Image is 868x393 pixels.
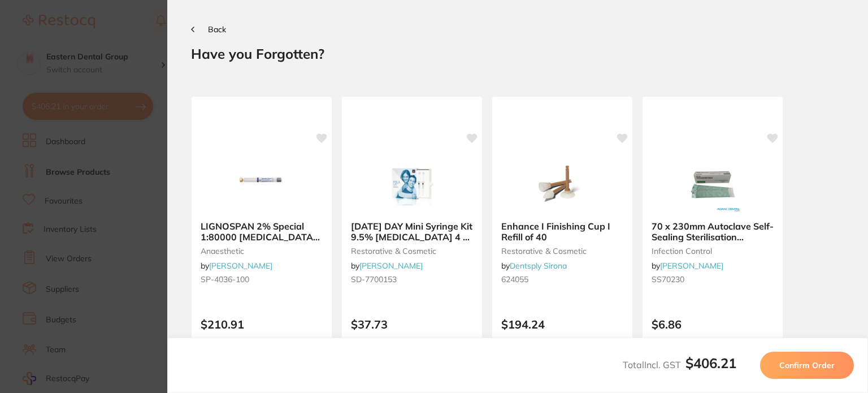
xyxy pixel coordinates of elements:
a: [PERSON_NAME] [209,261,272,271]
img: 70 x 230mm Autoclave Self-Sealing Sterilisation Pouches 200/pk [676,156,749,212]
b: POLA DAY Mini Syringe Kit 9.5% Hydrogen Peroxide 4 x 1.3g [351,221,473,242]
small: SP-4036-100 [201,275,323,284]
span: by [201,261,272,271]
a: [PERSON_NAME] [660,261,723,271]
b: $406.21 [685,355,736,372]
small: 624055 [501,275,623,284]
p: $194.24 [501,318,623,331]
img: LIGNOSPAN 2% Special 1:80000 adrenalin 2.2ml 2xBox 50 Blue [225,156,298,212]
p: $37.73 [351,318,473,331]
img: Enhance I Finishing Cup I Refill of 40 [526,156,599,212]
small: infection control [652,247,774,256]
b: 70 x 230mm Autoclave Self-Sealing Sterilisation Pouches 200/pk [652,221,774,242]
p: $210.91 [201,318,323,331]
span: Confirm Order [779,360,835,370]
img: POLA DAY Mini Syringe Kit 9.5% Hydrogen Peroxide 4 x 1.3g [375,156,449,212]
p: $6.86 [652,318,774,331]
small: restorative & cosmetic [501,247,623,256]
h2: Have you Forgotten? [191,45,844,62]
small: SS70230 [652,275,774,284]
button: Back [191,25,226,34]
button: Confirm Order [760,352,854,379]
span: by [501,261,567,271]
b: LIGNOSPAN 2% Special 1:80000 adrenalin 2.2ml 2xBox 50 Blue [201,221,323,242]
a: [PERSON_NAME] [359,261,423,271]
span: by [652,261,723,271]
small: restorative & cosmetic [351,247,473,256]
span: Back [208,24,226,34]
span: Total Incl. GST [623,359,736,370]
span: by [351,261,423,271]
a: Dentsply Sirona [510,261,567,271]
b: Enhance I Finishing Cup I Refill of 40 [501,221,623,242]
small: SD-7700153 [351,275,473,284]
small: anaesthetic [201,247,323,256]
